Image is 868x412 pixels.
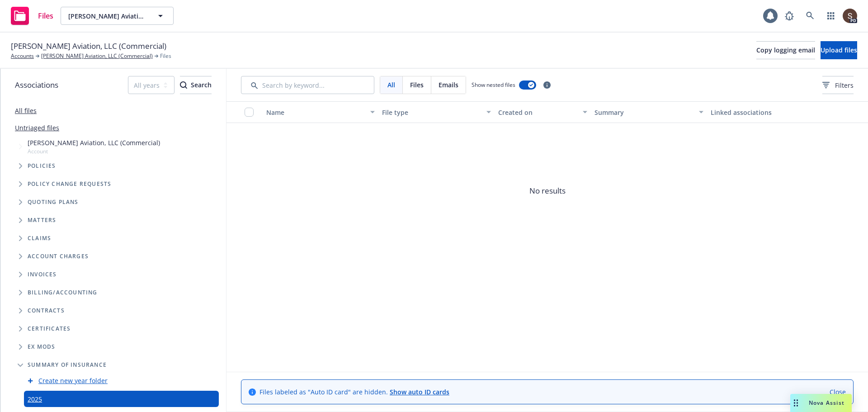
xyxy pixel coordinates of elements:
[11,52,34,60] a: Accounts
[382,108,481,117] div: File type
[15,123,59,133] a: Untriaged files
[28,308,65,313] span: Contracts
[180,76,212,94] button: SearchSearch
[28,181,111,187] span: Policy change requests
[28,199,79,205] span: Quoting plans
[266,108,365,117] div: Name
[241,76,374,94] input: Search by keyword...
[843,9,857,23] img: photo
[28,344,55,350] span: Ex Mods
[756,46,815,54] span: Copy logging email
[28,236,51,241] span: Claims
[822,76,854,94] button: Filters
[28,394,42,404] a: 2025
[821,46,857,54] span: Upload files
[41,52,153,60] a: [PERSON_NAME] Aviation, LLC (Commercial)
[790,394,852,412] button: Nova Assist
[28,163,56,169] span: Policies
[822,81,854,90] span: Filters
[226,123,868,259] span: No results
[387,80,395,90] span: All
[835,81,854,90] span: Filters
[472,81,515,89] span: Show nested files
[28,254,89,259] span: Account charges
[28,138,160,147] span: [PERSON_NAME] Aviation, LLC (Commercial)
[594,108,693,117] div: Summary
[0,136,226,284] div: Tree Example
[245,108,254,117] input: Select all
[15,79,58,91] span: Associations
[28,326,71,331] span: Certificates
[180,76,212,94] div: Search
[711,108,819,117] div: Linked associations
[160,52,171,60] span: Files
[830,387,846,397] a: Close
[15,106,37,115] a: All files
[259,387,449,397] span: Files labeled as "Auto ID card" are hidden.
[780,7,798,25] a: Report a Bug
[498,108,578,117] div: Created on
[822,7,840,25] a: Switch app
[68,11,146,21] span: [PERSON_NAME] Aviation, LLC (Commercial)
[790,394,802,412] div: Drag to move
[28,147,160,155] span: Account
[38,12,53,19] span: Files
[28,362,107,368] span: Summary of insurance
[801,7,819,25] a: Search
[180,81,187,89] svg: Search
[28,218,56,223] span: Matters
[439,80,458,90] span: Emails
[495,101,591,123] button: Created on
[390,388,449,396] a: Show auto ID cards
[28,290,98,295] span: Billing/Accounting
[378,101,494,123] button: File type
[821,41,857,59] button: Upload files
[756,41,815,59] button: Copy logging email
[61,7,174,25] button: [PERSON_NAME] Aviation, LLC (Commercial)
[410,80,424,90] span: Files
[38,376,108,385] a: Create new year folder
[809,399,844,407] span: Nova Assist
[7,3,57,28] a: Files
[707,101,823,123] button: Linked associations
[28,272,57,277] span: Invoices
[591,101,707,123] button: Summary
[11,40,166,52] span: [PERSON_NAME] Aviation, LLC (Commercial)
[263,101,378,123] button: Name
